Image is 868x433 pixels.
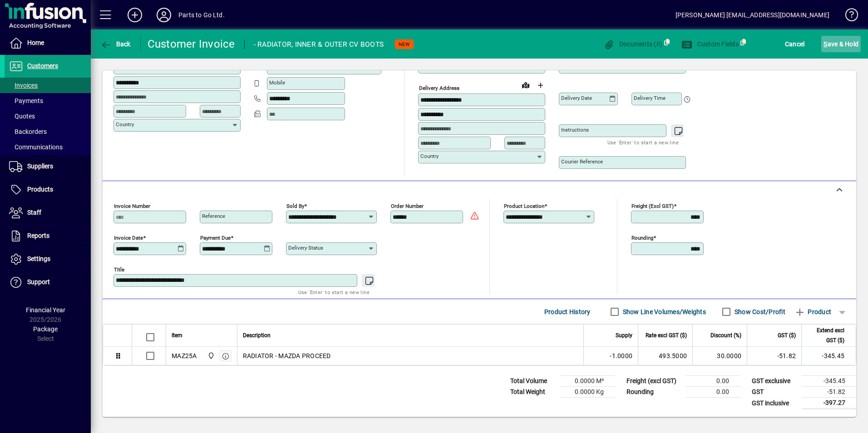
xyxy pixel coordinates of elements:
[116,121,134,128] mat-label: Country
[676,8,829,22] div: [PERSON_NAME] [EMAIL_ADDRESS][DOMAIN_NAME]
[9,82,38,89] span: Invoices
[5,78,91,93] a: Invoices
[172,351,197,360] div: MAZ25A
[27,255,50,262] span: Settings
[298,287,370,297] mat-hint: Use 'Enter' to start a new line
[399,41,410,47] span: NEW
[26,306,65,314] span: Financial Year
[621,307,706,316] label: Show Line Volumes/Weights
[802,398,856,409] td: -397.27
[610,351,632,360] span: -1.0000
[200,235,231,241] mat-label: Payment due
[747,347,801,365] td: -51.82
[790,304,836,320] button: Product
[27,162,53,170] span: Suppliers
[679,36,741,52] button: Custom Fields
[794,305,831,319] span: Product
[27,39,44,46] span: Home
[622,387,686,398] td: Rounding
[202,213,225,219] mat-label: Reference
[561,95,592,101] mat-label: Delivery date
[5,139,91,155] a: Communications
[98,36,133,52] button: Back
[785,37,805,51] span: Cancel
[686,387,740,398] td: 0.00
[561,158,603,165] mat-label: Courier Reference
[33,325,58,333] span: Package
[544,305,591,319] span: Product History
[148,37,235,51] div: Customer Invoice
[5,225,91,247] a: Reports
[27,186,53,193] span: Products
[27,62,58,69] span: Customers
[5,32,91,54] a: Home
[5,271,91,294] a: Support
[686,376,740,387] td: 0.00
[9,128,47,135] span: Backorders
[114,266,124,273] mat-label: Title
[824,40,827,48] span: S
[391,203,424,209] mat-label: Order number
[5,93,91,108] a: Payments
[733,307,785,316] label: Show Cost/Profit
[807,325,844,345] span: Extend excl GST ($)
[560,376,615,387] td: 0.0000 M³
[5,178,91,201] a: Products
[288,245,323,251] mat-label: Delivery status
[783,36,807,52] button: Cancel
[801,347,856,365] td: -345.45
[747,398,802,409] td: GST inclusive
[120,7,149,23] button: Add
[601,36,665,52] button: Documents (0)
[634,95,666,101] mat-label: Delivery time
[5,155,91,178] a: Suppliers
[824,37,858,51] span: ave & Hold
[747,376,802,387] td: GST exclusive
[254,37,384,52] div: - RADIATOR, INNER & OUTER CV BOOTS
[518,78,533,92] a: View on map
[778,330,796,340] span: GST ($)
[506,376,560,387] td: Total Volume
[603,40,662,48] span: Documents (0)
[607,137,679,148] mat-hint: Use 'Enter' to start a new line
[100,40,131,48] span: Back
[821,36,861,52] button: Save & Hold
[681,40,739,48] span: Custom Fields
[506,387,560,398] td: Total Weight
[172,330,182,340] span: Item
[27,209,41,216] span: Staff
[27,232,49,239] span: Reports
[631,235,653,241] mat-label: Rounding
[5,248,91,271] a: Settings
[9,113,35,120] span: Quotes
[533,78,547,93] button: Choose address
[631,203,674,209] mat-label: Freight (excl GST)
[114,203,150,209] mat-label: Invoice number
[5,124,91,139] a: Backorders
[504,203,544,209] mat-label: Product location
[616,330,632,340] span: Supply
[560,387,615,398] td: 0.0000 Kg
[646,330,687,340] span: Rate excl GST ($)
[838,2,857,31] a: Knowledge Base
[205,351,216,361] span: DAE - Bulk Store
[178,8,225,22] div: Parts to Go Ltd.
[149,7,178,23] button: Profile
[420,153,439,159] mat-label: Country
[243,351,331,360] span: RADIATOR - MAZDA PROCEED
[286,203,304,209] mat-label: Sold by
[622,376,686,387] td: Freight (excl GST)
[5,202,91,224] a: Staff
[561,127,589,133] mat-label: Instructions
[710,330,741,340] span: Discount (%)
[91,36,141,52] app-page-header-button: Back
[644,351,687,360] div: 493.5000
[541,304,594,320] button: Product History
[114,235,143,241] mat-label: Invoice date
[802,376,856,387] td: -345.45
[747,387,802,398] td: GST
[802,387,856,398] td: -51.82
[269,79,285,86] mat-label: Mobile
[692,347,747,365] td: 30.0000
[243,330,271,340] span: Description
